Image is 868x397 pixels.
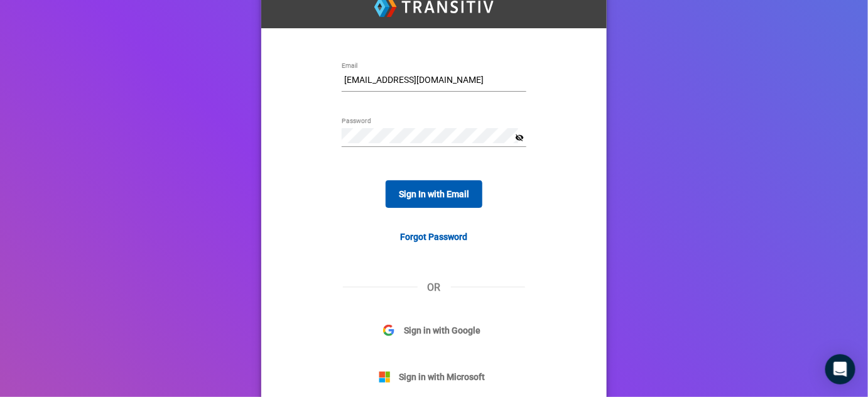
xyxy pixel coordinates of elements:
[374,316,494,345] button: Sign in with Google
[825,354,855,384] div: Open Intercom Messenger
[401,232,468,242] span: Forgot Password
[513,132,526,145] button: Hide password
[418,281,451,294] span: OR
[390,370,495,384] span: Sign in with Microsoft
[516,133,524,143] mat-icon: visibility_off
[386,180,482,208] button: Sign In with Email
[391,226,478,250] a: Forgot Password
[399,189,469,199] span: Sign In with Email
[394,324,490,337] span: Sign in with Google
[370,362,499,391] button: Sign in with Microsoft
